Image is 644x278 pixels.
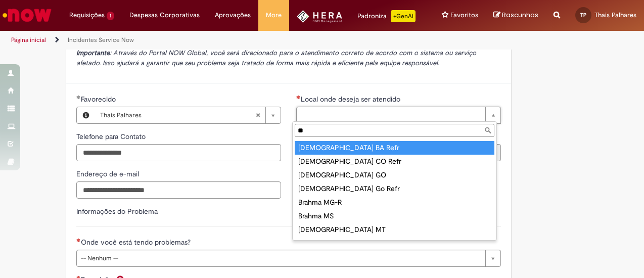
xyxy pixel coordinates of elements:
div: [DEMOGRAPHIC_DATA] CO Refr [295,155,494,168]
div: [DEMOGRAPHIC_DATA] GO [295,168,494,182]
div: Brahma MG-R [295,196,494,209]
div: [DEMOGRAPHIC_DATA] PR [295,237,494,250]
ul: Local onde deseja ser atendido [293,139,496,240]
div: [DEMOGRAPHIC_DATA] MT [295,223,494,237]
div: [DEMOGRAPHIC_DATA] Go Refr [295,182,494,196]
div: Brahma MS [295,209,494,223]
div: [DEMOGRAPHIC_DATA] BA Refr [295,141,494,155]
